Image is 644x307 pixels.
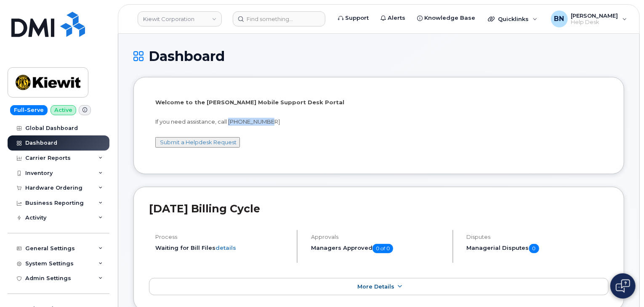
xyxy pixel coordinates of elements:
h5: Managerial Disputes [467,244,609,253]
li: Waiting for Bill Files [155,244,290,252]
p: If you need assistance, call [PHONE_NUMBER] [155,118,602,126]
h5: Managers Approved [311,244,445,253]
span: 0 of 0 [373,244,393,253]
p: Welcome to the [PERSON_NAME] Mobile Support Desk Portal [155,98,602,106]
a: details [216,244,236,251]
img: Open chat [616,279,630,293]
span: 0 [529,244,539,253]
h1: Dashboard [133,49,624,64]
h4: Disputes [467,234,609,240]
span: More Details [357,283,394,290]
button: Submit a Helpdesk Request [155,137,240,148]
a: Submit a Helpdesk Request [160,139,237,146]
h4: Approvals [311,234,445,240]
h4: Process [155,234,290,240]
h2: [DATE] Billing Cycle [149,202,609,215]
